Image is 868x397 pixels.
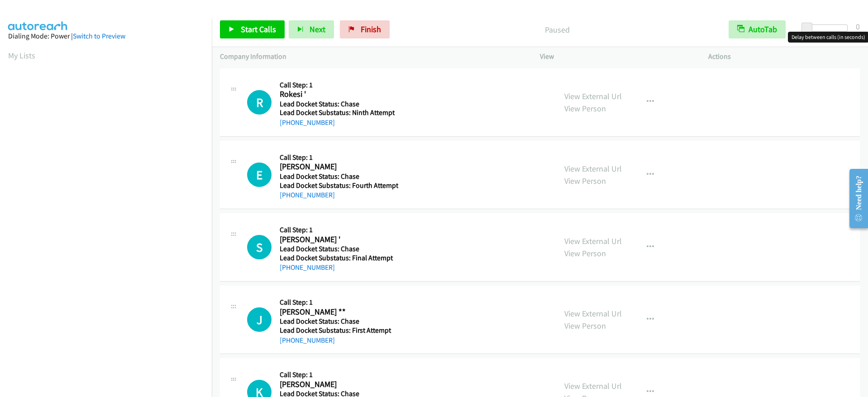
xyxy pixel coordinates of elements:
a: View External Url [564,91,622,101]
h5: Lead Docket Substatus: First Attempt [280,326,396,335]
a: My Lists [8,50,35,61]
a: View External Url [564,236,622,246]
h5: Lead Docket Status: Chase [280,172,398,181]
button: AutoTab [729,20,786,38]
p: Company Information [220,51,524,62]
span: Start Calls [241,24,276,34]
a: [PHONE_NUMBER] [280,336,335,344]
h5: Call Step: 1 [280,298,396,307]
a: View Person [564,248,606,258]
a: View External Url [564,308,622,319]
a: Start Calls [220,20,285,38]
h2: [PERSON_NAME] ' [280,234,396,245]
h1: S [247,235,272,259]
p: Actions [708,51,860,62]
button: Next [289,20,334,38]
p: View [540,51,692,62]
a: View External Url [564,163,622,174]
h5: Lead Docket Substatus: Ninth Attempt [280,108,396,117]
span: Finish [361,24,381,34]
h2: [PERSON_NAME] [280,162,396,172]
div: The call is yet to be attempted [247,307,272,332]
h5: Call Step: 1 [280,370,396,379]
a: [PHONE_NUMBER] [280,191,335,199]
a: Finish [340,20,390,38]
div: Dialing Mode: Power | [8,31,204,42]
h5: Call Step: 1 [280,81,396,90]
a: View Person [564,103,606,114]
div: 0 [856,20,860,33]
h1: E [247,163,272,187]
a: View Person [564,176,606,186]
h2: [PERSON_NAME] [280,379,396,390]
h5: Lead Docket Status: Chase [280,100,396,109]
h5: Call Step: 1 [280,225,396,234]
h5: Lead Docket Status: Chase [280,317,396,326]
div: The call is yet to be attempted [247,90,272,115]
p: Paused [402,24,712,36]
h1: R [247,90,272,115]
h5: Call Step: 1 [280,153,398,162]
h1: J [247,307,272,332]
div: The call is yet to be attempted [247,235,272,259]
a: [PHONE_NUMBER] [280,118,335,127]
h2: Rokesi ' [280,89,396,100]
div: The call is yet to be attempted [247,163,272,187]
iframe: Resource Center [842,163,868,234]
h5: Lead Docket Substatus: Fourth Attempt [280,181,398,190]
a: View Person [564,320,606,331]
a: View External Url [564,381,622,391]
span: Next [310,24,325,34]
h5: Lead Docket Substatus: Final Attempt [280,254,396,263]
h2: [PERSON_NAME] ** [280,307,396,317]
a: Switch to Preview [73,32,125,40]
h5: Lead Docket Status: Chase [280,244,396,254]
a: [PHONE_NUMBER] [280,263,335,272]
